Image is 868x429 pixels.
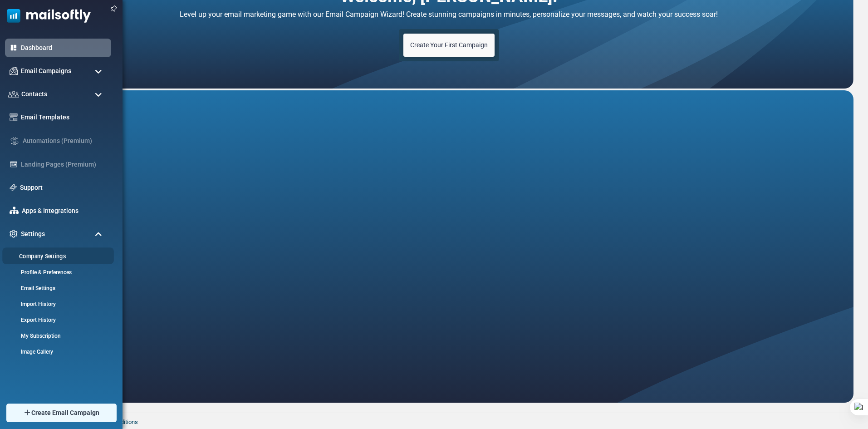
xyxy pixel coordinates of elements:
a: My Subscription [5,332,109,340]
a: Dashboard [21,43,107,53]
span: Email Campaigns [21,66,71,76]
img: settings-icon.svg [10,230,18,238]
a: Company Settings [2,252,111,261]
img: campaigns-icon.png [10,67,18,75]
a: Export History [5,316,109,324]
a: Image Gallery [5,348,109,356]
h4: Level up your email marketing game with our Email Campaign Wizard! Create stunning campaigns in m... [99,8,799,21]
span: Contacts [21,89,47,99]
img: workflow.svg [10,136,20,146]
footer: 2025 [29,413,868,429]
a: Apps & Integrations [22,206,107,216]
iframe: Customer Support AI Agent [44,90,853,403]
img: contacts-icon.svg [8,91,19,97]
span: Create Your First Campaign [410,41,488,49]
a: Profile & Preferences [5,268,109,276]
a: Import History [5,300,109,308]
a: Support [20,183,107,192]
img: support-icon.svg [10,184,17,191]
a: Email Templates [21,113,107,122]
img: dashboard-icon-active.svg [10,44,18,52]
a: Email Settings [5,284,109,292]
img: email-templates-icon.svg [10,113,18,121]
img: landing_pages.svg [10,160,18,168]
span: Create Email Campaign [31,408,99,418]
span: Settings [21,229,45,239]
